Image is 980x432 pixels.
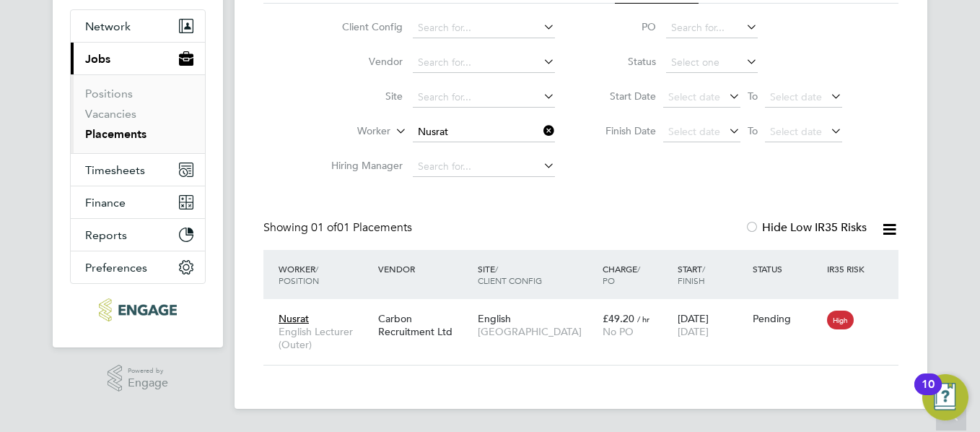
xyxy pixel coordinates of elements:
span: / PO [603,263,640,286]
span: English [478,312,511,325]
span: Nusrat [279,312,309,325]
button: Network [71,10,205,42]
span: Reports [85,228,127,242]
input: Search for... [413,122,555,142]
button: Jobs [71,43,205,74]
a: Powered byEngage [108,365,169,392]
input: Search for... [413,18,555,38]
span: [GEOGRAPHIC_DATA] [478,325,595,338]
span: / Client Config [478,263,542,286]
div: Jobs [71,74,205,153]
a: Placements [85,127,146,141]
div: [DATE] [674,305,749,345]
span: 01 Placements [311,220,412,235]
input: Search for... [413,157,555,177]
label: Vendor [320,55,403,68]
label: Status [591,55,656,68]
input: Select one [666,53,758,73]
input: Search for... [413,87,555,108]
label: Hiring Manager [320,159,403,172]
input: Search for... [666,18,758,38]
span: Powered by [128,365,168,377]
span: To [743,87,762,105]
label: Start Date [591,90,656,103]
span: [DATE] [678,325,709,338]
label: PO [591,20,656,33]
label: Finish Date [591,124,656,137]
span: Engage [128,377,168,389]
span: / hr [637,314,649,324]
label: Client Config [320,20,403,33]
div: Site [474,256,599,293]
span: / Finish [678,263,705,286]
div: Pending [753,312,821,325]
label: Hide Low IR35 Risks [745,220,867,235]
div: Vendor [375,256,474,282]
a: Positions [85,87,133,100]
span: Select date [770,90,822,103]
div: Worker [275,256,375,293]
span: To [743,121,762,140]
div: Showing [263,220,415,236]
span: / Position [279,263,319,286]
button: Finance [71,186,205,218]
span: Timesheets [85,163,145,177]
div: IR35 Risk [823,256,873,282]
span: Jobs [85,52,110,66]
span: Select date [668,90,720,103]
div: Status [749,256,824,282]
span: Select date [770,125,822,138]
a: Vacancies [85,107,136,121]
span: £49.20 [603,312,634,325]
button: Preferences [71,251,205,283]
button: Reports [71,219,205,251]
span: High [827,311,854,329]
button: Timesheets [71,154,205,186]
span: No PO [603,325,634,338]
div: Charge [599,256,674,293]
div: 10 [922,384,935,403]
img: ncclondon-logo-retina.png [99,298,176,321]
label: Site [320,90,403,103]
input: Search for... [413,53,555,73]
div: Start [674,256,749,293]
label: Worker [307,124,390,139]
span: Finance [85,196,126,209]
button: Open Resource Center, 10 new notifications [922,374,968,420]
span: Network [85,20,131,33]
div: Carbon Recruitment Ltd [375,305,474,345]
span: Select date [668,125,720,138]
a: NusratEnglish Lecturer (Outer)Carbon Recruitment LtdEnglish[GEOGRAPHIC_DATA]£49.20 / hrNo PO[DATE... [275,304,898,316]
span: Preferences [85,261,147,275]
span: 01 of [311,220,337,235]
span: English Lecturer (Outer) [279,325,371,351]
a: Go to home page [70,298,206,321]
